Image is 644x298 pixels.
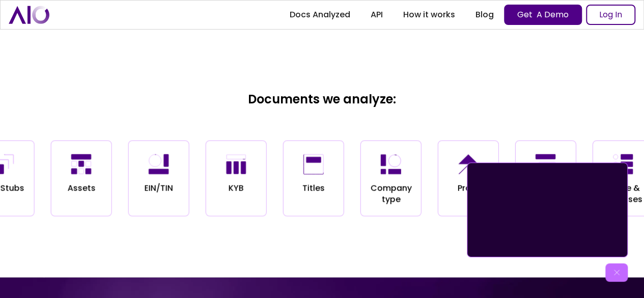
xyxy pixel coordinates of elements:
iframe: AIO - powering financial decision making [471,167,623,253]
a: Blog [465,6,504,24]
p: KYB [229,183,244,194]
a: API [360,6,393,24]
a: Get A Demo [504,5,582,25]
p: Titles [302,183,325,194]
p: EIN/TIN [145,183,173,194]
a: Log In [586,5,635,25]
a: How it works [393,6,465,24]
p: Profit [457,183,479,194]
p: Assets [67,183,95,194]
p: Company type [369,183,413,206]
a: home [9,6,49,23]
a: Docs Analyzed [279,6,360,24]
